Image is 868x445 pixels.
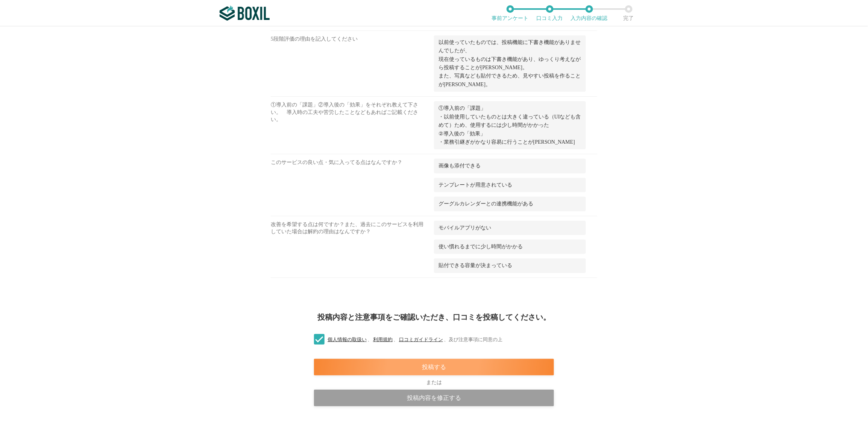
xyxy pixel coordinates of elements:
[530,5,569,21] li: 口コミ入力
[271,35,434,96] div: 5段階評価の理由を記入してください
[271,221,434,278] div: 改善を希望する点は何ですか？また、過去にこのサービスを利用していた場合は解約の理由はなんですか？
[327,337,367,342] a: 個人情報の取扱い
[314,390,554,406] div: 投稿内容を修正する
[439,201,533,207] span: グーグルカレンダーとの連携機能がある
[398,337,444,342] a: 口コミガイドライン
[439,182,512,188] span: テンプレートが用意されている
[439,244,523,249] span: 使い慣れるまでに少し時間がかかる
[439,163,481,169] span: 画像も添付できる
[439,263,512,268] span: 貼付できる容量が決まっている
[372,337,393,342] a: 利用規約
[490,5,530,21] li: 事前アンケート
[308,336,502,344] label: 、 、 、 及び注意事項に同意の上
[220,6,270,21] img: ボクシルSaaS_ロゴ
[271,159,434,216] div: このサービスの良い点・気に入ってる点はなんですか？
[439,225,491,231] span: モバイルアプリがない
[439,105,581,145] span: ①導入前の「課題」 ・以前使用していたものとは大きく違っている（UIなども含めて）ため、使用するには少し時間がかかった ②導入後の「効果」 ・業務引継ぎがかなり容易に行うことが[PERSON_N...
[314,359,554,375] div: 投稿する
[439,39,581,87] span: 以前使っていたものでは、投稿機能に下書き機能がありませんでしたが、 現在使っているものは下書き機能があり、ゆっくり考えながら投稿することが[PERSON_NAME]。 また、写真なども貼付できる...
[271,101,434,154] div: ①導入前の「課題」②導入後の「効果」をそれぞれ教えて下さい。 導入時の工夫や苦労したことなどもあればご記載ください。
[569,5,609,21] li: 入力内容の確認
[609,5,648,21] li: 完了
